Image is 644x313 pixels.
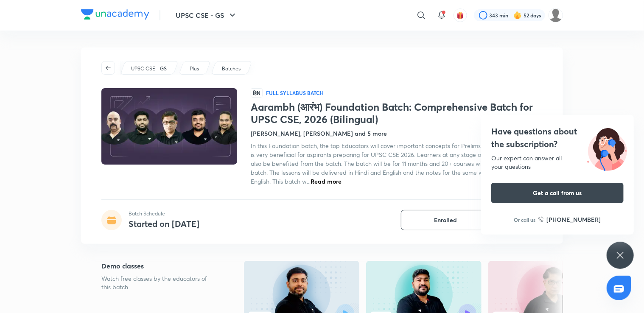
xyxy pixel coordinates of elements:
p: Plus [190,65,199,73]
p: Full Syllabus Batch [266,89,324,96]
p: Batch Schedule [129,210,199,218]
a: Company Logo [81,9,149,22]
img: Muskan goyal [549,8,563,22]
span: Read more [311,177,342,185]
p: Batches [222,65,241,73]
h5: Demo classes [101,261,217,271]
a: Batches [221,65,242,73]
img: ttu_illustration_new.svg [580,125,634,171]
button: avatar [454,8,467,22]
h4: Started on [DATE] [129,218,199,229]
span: हिN [251,88,263,98]
p: Watch free classes by the educators of this batch [101,274,217,291]
a: UPSC CSE - GS [130,65,168,73]
div: Our expert can answer all your questions [491,154,624,171]
a: Plus [188,65,201,73]
button: Enrolled [401,210,490,230]
p: UPSC CSE - GS [131,65,167,73]
h4: Have questions about the subscription? [491,125,624,151]
h1: Aarambh (आरंभ) Foundation Batch: Comprehensive Batch for UPSC CSE, 2026 (Bilingual) [251,101,543,126]
h4: [PERSON_NAME], [PERSON_NAME] and 5 more [251,129,387,138]
button: Get a call from us [491,183,624,203]
a: [PHONE_NUMBER] [538,215,601,224]
button: UPSC CSE - GS [171,7,243,24]
span: Enrolled [434,216,457,224]
img: avatar [456,11,464,19]
span: In this Foundation batch, the top Educators will cover important concepts for Prelims and Mains. ... [251,142,541,185]
p: Or call us [514,216,536,224]
img: Company Logo [81,9,149,20]
img: streak [513,11,522,20]
h6: [PHONE_NUMBER] [547,215,601,224]
img: Thumbnail [100,87,238,165]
